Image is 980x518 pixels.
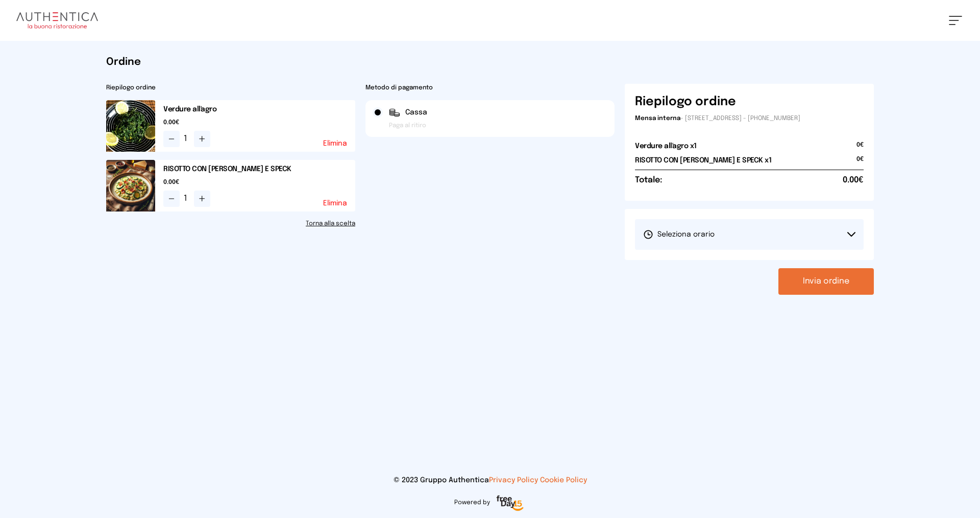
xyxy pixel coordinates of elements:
span: 0€ [856,141,864,155]
span: 0.00€ [843,174,864,186]
button: Elimina [323,200,347,207]
button: Seleziona orario [635,219,864,250]
span: 1 [184,133,190,145]
h2: RISOTTO CON [PERSON_NAME] E SPECK x1 [635,155,771,166]
h2: Metodo di pagamento [365,84,615,92]
h2: RISOTTO CON [PERSON_NAME] E SPECK [163,164,355,174]
h2: Verdure all'agro [163,104,355,114]
h2: Riepilogo ordine [106,84,355,92]
span: Seleziona orario [643,229,715,240]
h6: Riepilogo ordine [635,94,736,110]
h6: Totale: [635,174,662,186]
img: media [106,100,155,152]
a: Cookie Policy [540,477,587,484]
span: 1 [184,193,190,205]
span: Paga al ritiro [389,122,426,130]
img: logo.8f33a47.png [16,12,98,29]
img: media [106,160,155,211]
h2: Verdure all'agro x1 [635,141,697,151]
p: © 2023 Gruppo Authentica [16,475,964,485]
button: Elimina [323,140,347,147]
span: Mensa interna [635,115,680,122]
a: Privacy Policy [489,477,538,484]
span: 0.00€ [163,178,355,186]
span: Powered by [454,499,490,507]
h1: Ordine [106,55,874,69]
span: 0€ [856,155,864,170]
img: logo-freeday.3e08031.png [494,493,526,514]
span: Cassa [405,107,427,117]
button: Invia ordine [778,268,874,295]
span: 0.00€ [163,119,355,127]
p: - [STREET_ADDRESS] - [PHONE_NUMBER] [635,114,864,123]
a: Torna alla scelta [106,220,355,228]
